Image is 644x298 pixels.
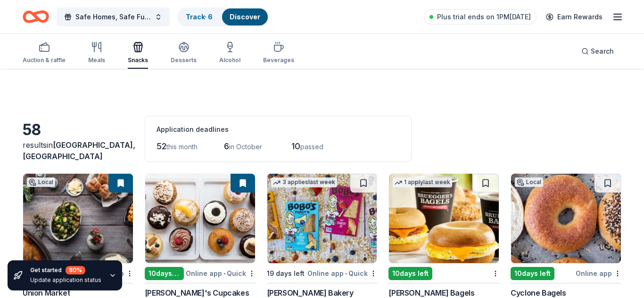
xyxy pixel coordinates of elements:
img: Image for Molly's Cupcakes [145,174,255,263]
div: 10 days left [145,267,184,280]
div: 10 days left [388,267,432,280]
img: Image for Bobo's Bakery [267,174,377,263]
span: • [345,270,347,277]
a: Earn Rewards [540,8,608,25]
a: Home [23,6,49,28]
div: Alcohol [219,56,240,64]
div: Desserts [171,56,197,64]
div: Get started [30,266,101,274]
button: Safe Homes, Safe Futures Family Resource Fair [57,8,170,26]
a: Track· 6 [186,13,213,21]
span: 6 [224,141,229,151]
span: Search [591,46,614,57]
div: Auction & raffle [23,56,66,64]
button: Alcohol [219,38,240,69]
span: Safe Homes, Safe Futures Family Resource Fair [75,11,151,23]
div: Online app Quick [186,267,256,279]
span: Plus trial ends on 1PM[DATE] [437,11,531,23]
div: Snacks [128,56,148,64]
img: Image for Cyclone Bagels [511,174,621,263]
div: 58 [23,121,133,139]
button: Meals [88,38,105,69]
span: this month [166,143,198,151]
div: Local [27,177,55,187]
img: Image for Union Market [23,174,133,263]
div: Online app [576,267,621,279]
div: Meals [88,56,105,64]
button: Snacks [128,38,148,69]
img: Image for Bruegger's Bagels [389,174,499,263]
div: results [23,139,133,162]
button: Track· 6Discover [177,8,269,26]
button: Search [574,42,621,61]
a: Plus trial ends on 1PM[DATE] [424,9,537,24]
div: Local [515,177,543,187]
div: Update application status [30,276,101,284]
div: Online app Quick [307,267,377,279]
span: • [223,270,225,277]
span: passed [300,143,323,151]
div: 1 apply last week [393,177,452,187]
span: 52 [157,141,166,151]
div: 80 % [66,266,85,274]
button: Desserts [171,38,197,69]
button: Auction & raffle [23,38,66,69]
span: in October [229,143,262,151]
button: Beverages [263,38,294,69]
div: 3 applies last week [271,177,337,187]
span: [GEOGRAPHIC_DATA], [GEOGRAPHIC_DATA] [23,140,135,161]
div: 10 days left [511,267,554,280]
span: 10 [291,141,300,151]
div: Application deadlines [157,124,400,135]
span: in [23,140,135,161]
a: Discover [230,13,260,21]
div: 19 days left [267,268,305,279]
div: Beverages [263,56,294,64]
